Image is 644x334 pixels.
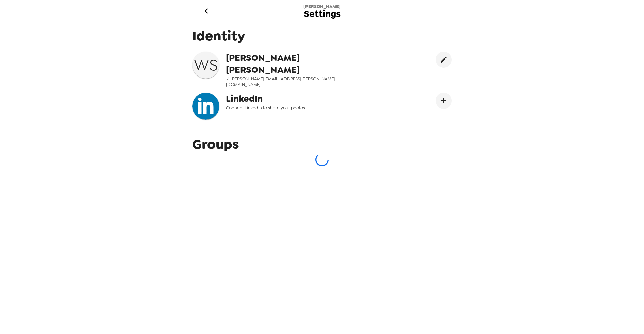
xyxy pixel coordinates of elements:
[304,9,341,19] span: Settings
[226,52,362,76] span: [PERSON_NAME] [PERSON_NAME]
[192,93,219,120] img: headshotImg
[192,27,452,45] span: Identity
[436,93,452,109] button: Connect LinekdIn
[436,52,452,68] button: edit
[226,105,362,111] span: Connect LinkedIn to share your photos
[303,4,341,9] span: [PERSON_NAME]
[226,93,362,105] span: LinkedIn
[192,135,239,153] span: Groups
[192,56,219,74] h3: W S
[226,76,362,87] span: ✓ [PERSON_NAME][EMAIL_ADDRESS][PERSON_NAME][DOMAIN_NAME]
